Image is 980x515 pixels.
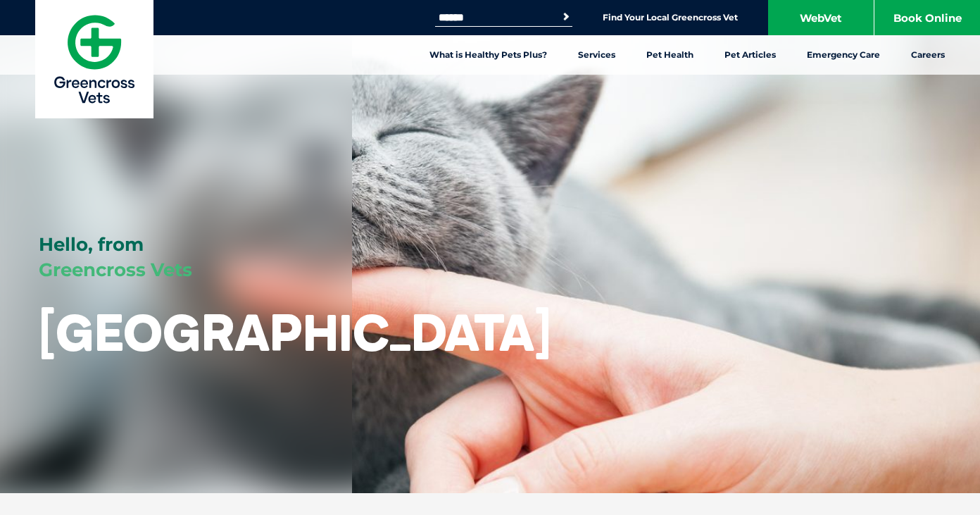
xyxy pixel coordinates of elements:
[631,35,709,75] a: Pet Health
[559,10,573,24] button: Search
[791,35,896,75] a: Emergency Care
[414,35,563,75] a: What is Healthy Pets Plus?
[39,304,551,360] h1: [GEOGRAPHIC_DATA]
[39,233,144,256] span: Hello, from
[896,35,960,75] a: Careers
[709,35,791,75] a: Pet Articles
[563,35,631,75] a: Services
[603,12,738,23] a: Find Your Local Greencross Vet
[39,259,192,281] span: Greencross Vets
